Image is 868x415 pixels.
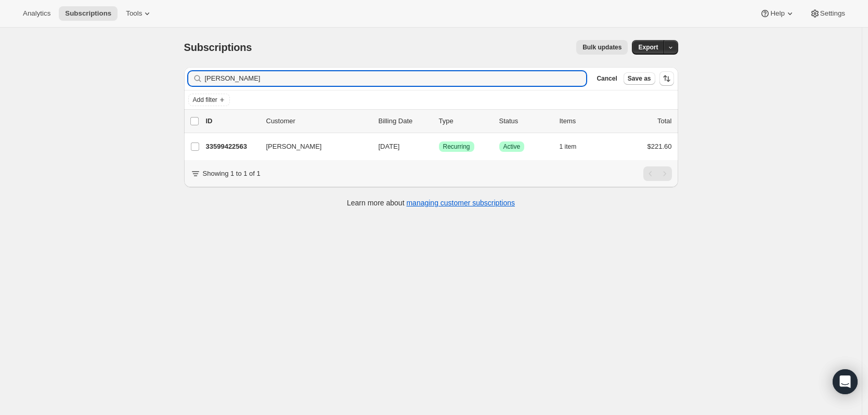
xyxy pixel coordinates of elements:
span: Subscriptions [184,42,252,53]
p: Showing 1 to 1 of 1 [203,168,261,179]
span: Recurring [443,142,470,151]
p: Customer [266,116,370,126]
span: Add filter [193,96,217,104]
span: Tools [126,9,142,18]
span: Export [638,43,658,51]
span: Active [503,142,521,151]
div: Open Intercom Messenger [833,369,858,394]
span: Cancel [597,74,617,83]
a: managing customer subscriptions [406,199,515,207]
p: Learn more about [347,198,515,208]
span: $221.60 [647,142,672,150]
p: ID [206,116,258,126]
div: Items [560,116,612,126]
button: Cancel [592,72,621,85]
span: Bulk updates [582,43,621,51]
p: Status [499,116,551,126]
span: Analytics [23,9,50,18]
button: Sort the results [659,71,674,86]
button: Tools [120,6,159,21]
button: Help [754,6,801,21]
span: Help [770,9,784,18]
p: 33599422563 [206,141,258,152]
button: 1 item [560,139,588,154]
button: Export [632,40,664,55]
span: Settings [820,9,845,18]
div: IDCustomerBilling DateTypeStatusItemsTotal [206,116,672,126]
button: Analytics [17,6,57,21]
span: 1 item [560,142,577,151]
button: Subscriptions [59,6,118,21]
button: Bulk updates [576,40,628,55]
input: Filter subscribers [205,71,587,86]
div: Type [439,116,491,126]
span: [PERSON_NAME] [266,141,322,152]
button: Settings [804,6,851,21]
p: Total [657,116,671,126]
button: Add filter [188,94,230,106]
div: 33599422563[PERSON_NAME][DATE]SuccessRecurringSuccessActive1 item$221.60 [206,139,672,154]
span: [DATE] [379,142,400,150]
p: Billing Date [379,116,431,126]
button: Save as [624,72,655,85]
nav: Pagination [643,166,672,181]
button: [PERSON_NAME] [260,138,364,155]
span: Subscriptions [65,9,111,18]
span: Save as [628,74,651,83]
